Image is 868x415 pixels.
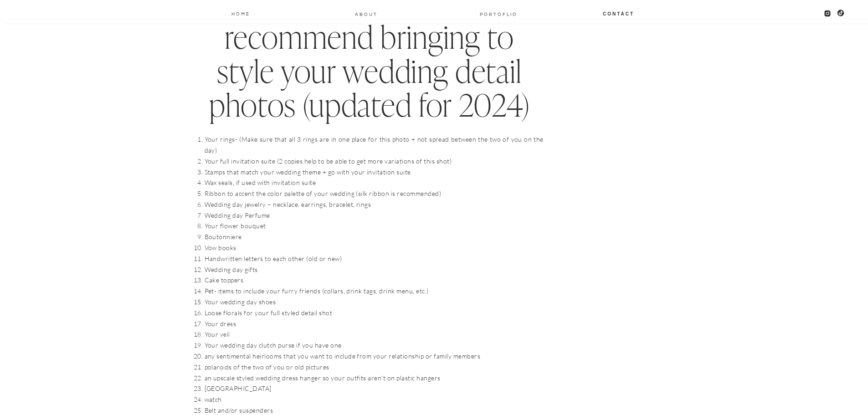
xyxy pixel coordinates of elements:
li: Wedding day Perfume [205,210,544,221]
a: Home [231,10,251,17]
li: polaroids of the two of you or old pictures [205,362,544,373]
li: Ribbon to accent the color palette of your wedding (silk ribbon is recommended) [205,188,544,199]
a: About [354,10,378,17]
li: Your rings- (Make sure that all 3 rings are in one place for this photo + not spread between the ... [205,134,544,156]
a: PORTOFLIO [476,10,521,17]
li: Handwritten letters to each other (old or new) [205,253,544,264]
li: Boutonniere [205,231,544,242]
li: Cake toppers [205,275,544,286]
li: Your flower bouquet [205,220,544,231]
li: Wax seals, if used with invitation suite [205,177,544,188]
li: an upscale styled wedding dress hanger so your outfits aren’t on plastic hangers [205,373,544,384]
li: Vow books [205,242,544,253]
li: Your wedding day clutch purse if you have one [205,340,544,351]
li: any sentimental heirlooms that you want to include from your relationship or family members [205,351,544,362]
li: Your dress [205,318,544,329]
a: Contact [602,10,635,17]
li: Wedding day jewelry – necklace, earrings, bracelet, rings [205,199,544,210]
li: Wedding day gifts [205,264,544,275]
li: watch [205,394,544,405]
li: Your veil [205,329,544,340]
li: Loose florals for your full styled detail shot [205,307,544,318]
li: [GEOGRAPHIC_DATA] [205,383,544,394]
li: Your wedding day shoes [205,297,544,307]
li: Pet- items to include your furry friends (collars, drink tags, drink menu, etc.) [205,286,544,297]
li: Your full invitation suite (2 copies help to be able to get more variations of this shot) [205,156,544,167]
li: Stamps that match your wedding theme + go with your invitation suite [205,167,544,178]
